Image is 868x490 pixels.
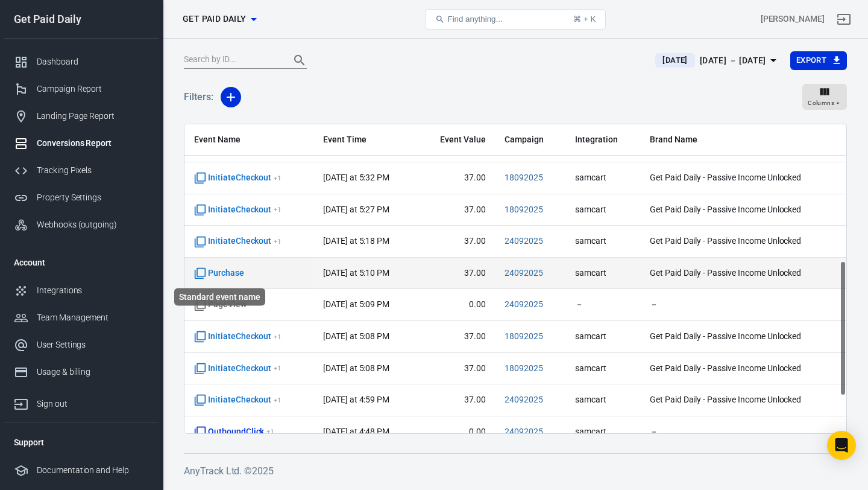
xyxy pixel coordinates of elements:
a: Team Management [4,304,159,331]
h6: AnyTrack Ltd. © 2025 [184,463,847,479]
span: 37.00 [427,331,486,343]
a: Tracking Pixels [4,157,159,184]
span: Find anything... [447,14,502,24]
div: [DATE] － [DATE] [700,53,766,68]
span: InitiateCheckout [194,363,281,375]
a: Conversions Report [4,130,159,157]
a: 24092025 [505,395,543,404]
span: InitiateCheckout [194,204,281,216]
span: － [650,299,819,311]
span: 24092025 [505,267,543,279]
sup: + 1 [274,237,281,246]
div: Integrations [37,284,149,297]
a: Sign out [829,5,858,34]
span: Get Paid Daily - Passive Income Unlocked [650,267,819,279]
div: Account id: VKdrdYJY [761,13,825,25]
div: Get Paid Daily [4,14,159,25]
span: InitiateCheckout [194,235,281,247]
time: 2025-09-26T17:32:23+02:00 [323,173,389,182]
span: 0.00 [427,299,486,311]
div: Open Intercom Messenger [827,431,856,460]
a: 24092025 [505,268,543,278]
a: Dashboard [4,48,159,75]
a: Campaign Report [4,75,159,103]
li: Account [4,248,159,277]
sup: + 1 [274,174,281,182]
div: Landing Page Report [37,110,149,122]
span: 18092025 [505,204,543,216]
span: samcart [575,204,631,216]
a: 18092025 [505,363,543,373]
time: 2025-09-26T16:48:45+02:00 [323,427,389,436]
a: Landing Page Report [4,103,159,130]
time: 2025-09-26T17:09:35+02:00 [323,299,389,309]
span: 24092025 [505,235,543,247]
span: 18092025 [505,363,543,375]
span: 18092025 [505,331,543,343]
div: Sign out [37,398,149,410]
span: samcart [575,235,631,247]
span: samcart [575,394,631,406]
sup: + 1 [274,396,281,404]
span: samcart [575,331,631,343]
span: 37.00 [427,204,486,216]
div: Documentation and Help [37,464,149,477]
button: Find anything...⌘ + K [425,9,606,30]
span: Event Name [194,134,304,146]
span: 37.00 [427,267,486,279]
span: Campaign [505,134,556,146]
span: samcart [575,426,631,438]
span: OutboundClick [194,426,274,438]
span: Event Value [427,134,486,146]
time: 2025-09-26T17:08:27+02:00 [323,363,389,373]
time: 2025-09-26T17:27:53+02:00 [323,205,389,214]
li: Support [4,428,159,457]
a: 18092025 [505,173,543,182]
button: Get Paid Daily [178,8,261,30]
a: 24092025 [505,427,543,436]
sup: + 1 [266,427,274,436]
a: Sign out [4,386,159,418]
div: Tracking Pixels [37,164,149,177]
h5: Filters: [184,78,213,116]
div: scrollable content [184,124,846,433]
time: 2025-09-26T17:08:50+02:00 [323,331,389,341]
span: InitiateCheckout [194,331,281,343]
span: Get Paid Daily [183,11,247,27]
span: samcart [575,267,631,279]
span: Columns [808,98,834,109]
div: Dashboard [37,56,149,68]
span: 24092025 [505,394,543,406]
span: 24092025 [505,426,543,438]
div: Webhooks (outgoing) [37,218,149,231]
span: Get Paid Daily - Passive Income Unlocked [650,394,819,406]
span: Get Paid Daily - Passive Income Unlocked [650,235,819,247]
a: 18092025 [505,205,543,214]
input: Search by ID... [184,52,280,68]
sup: + 1 [274,332,281,341]
span: － [650,426,819,438]
a: Webhooks (outgoing) [4,211,159,238]
span: 24092025 [505,299,543,311]
span: 37.00 [427,363,486,375]
span: Get Paid Daily - Passive Income Unlocked [650,363,819,375]
span: 37.00 [427,394,486,406]
span: 37.00 [427,235,486,247]
a: User Settings [4,331,159,358]
span: samcart [575,172,631,184]
a: 24092025 [505,299,543,309]
a: Usage & billing [4,358,159,386]
span: 37.00 [427,172,486,184]
button: Export [790,51,847,70]
button: [DATE][DATE] － [DATE] [646,51,790,71]
span: InitiateCheckout [194,394,281,406]
span: Standard event name [194,267,244,279]
span: Get Paid Daily - Passive Income Unlocked [650,331,819,343]
span: [DATE] [658,54,692,66]
time: 2025-09-26T17:10:11+02:00 [323,268,389,278]
time: 2025-09-26T17:18:50+02:00 [323,236,389,246]
a: Integrations [4,277,159,304]
a: 18092025 [505,331,543,341]
button: Search [285,46,314,75]
span: Get Paid Daily - Passive Income Unlocked [650,204,819,216]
